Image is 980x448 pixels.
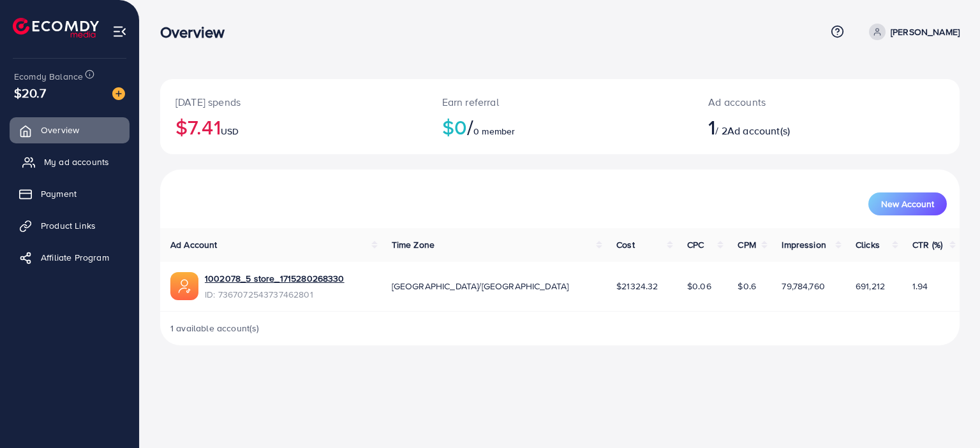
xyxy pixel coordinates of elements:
span: Ecomdy Balance [14,70,83,83]
h2: $7.41 [175,115,412,139]
span: My ad accounts [44,155,109,168]
span: Product Links [41,219,96,232]
span: ID: 7367072543737462801 [205,288,345,301]
span: Overview [41,124,79,136]
a: Affiliate Program [10,245,130,270]
p: Earn referral [442,94,678,110]
p: Ad accounts [708,94,877,110]
a: Payment [10,181,130,206]
a: [PERSON_NAME] [864,24,960,40]
h2: $0 [442,115,678,139]
a: Overview [10,117,130,143]
span: Cost [616,238,635,251]
span: 1.94 [912,280,928,293]
span: Affiliate Program [41,251,109,264]
span: $0.6 [738,280,756,293]
img: logo [13,18,99,38]
span: Payment [41,187,77,200]
span: Impression [782,238,826,251]
span: CPM [738,238,755,251]
button: New Account [868,192,947,215]
a: My ad accounts [10,149,130,175]
span: New Account [881,199,934,208]
span: 1 [708,112,715,141]
a: 1002078_5 store_1715280268330 [205,272,345,285]
span: $20.7 [14,83,46,102]
img: ic-ads-acc.e4c84228.svg [170,272,198,300]
span: 691,212 [856,280,885,293]
span: [GEOGRAPHIC_DATA]/[GEOGRAPHIC_DATA] [392,280,569,293]
p: [DATE] spends [175,94,412,110]
span: 0 member [473,125,515,138]
p: [PERSON_NAME] [891,24,960,40]
h3: Overview [160,23,235,41]
span: Ad Account [170,238,218,251]
span: 1 available account(s) [170,322,260,335]
a: Product Links [10,213,130,238]
span: $21324.32 [616,280,658,293]
span: Time Zone [392,238,434,251]
h2: / 2 [708,115,877,139]
span: CTR (%) [912,238,942,251]
span: Ad account(s) [727,124,790,138]
iframe: Chat [926,391,970,438]
span: CPC [687,238,704,251]
img: menu [112,24,127,39]
img: image [112,87,125,100]
span: USD [221,125,239,138]
span: 79,784,760 [782,280,825,293]
span: $0.06 [687,280,711,293]
span: Clicks [856,238,880,251]
span: / [467,112,473,141]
